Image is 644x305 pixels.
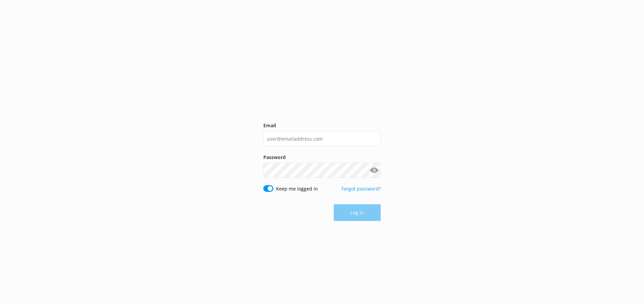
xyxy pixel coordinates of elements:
label: Email [263,122,381,129]
button: Show password [367,164,381,177]
label: Password [263,154,381,161]
input: user@emailaddress.com [263,131,381,146]
label: Keep me logged in [276,185,318,193]
a: Forgot password? [341,185,381,192]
